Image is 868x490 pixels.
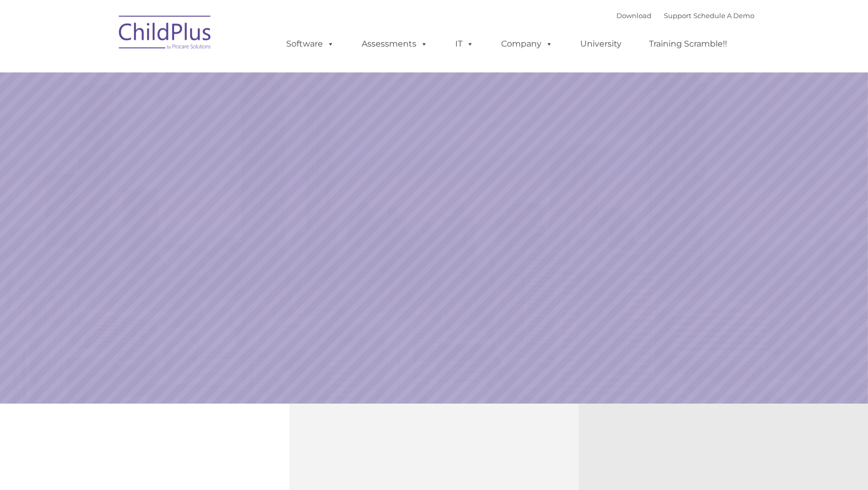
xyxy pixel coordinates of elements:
[445,34,484,54] a: IT
[616,11,754,20] font: |
[491,34,563,54] a: Company
[351,34,438,54] a: Assessments
[616,11,652,20] a: Download
[693,11,754,20] a: Schedule A Demo
[276,34,345,54] a: Software
[590,259,738,298] a: Learn More
[570,34,632,54] a: University
[639,34,737,54] a: Training Scramble!!
[664,11,691,20] a: Support
[114,8,217,60] img: ChildPlus by Procare Solutions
